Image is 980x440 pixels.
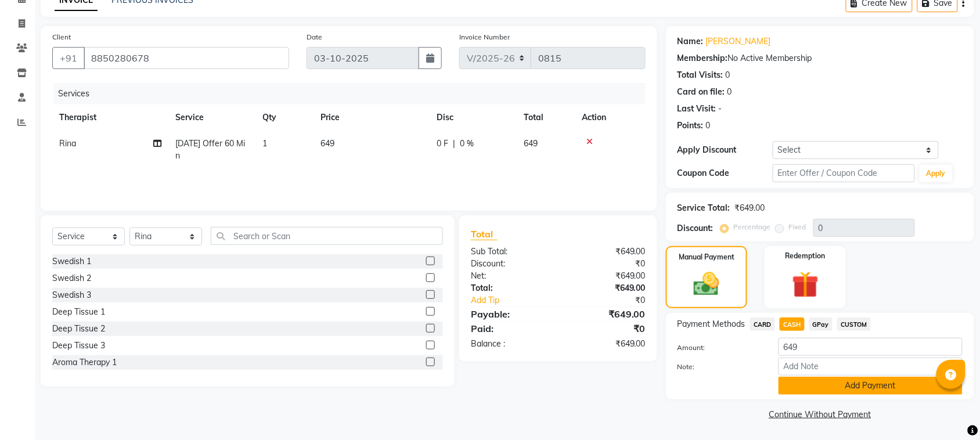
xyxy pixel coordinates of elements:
label: Invoice Number [459,32,510,42]
div: ₹0 [558,258,654,270]
div: Swedish 2 [52,272,91,284]
div: ₹649.00 [735,202,765,214]
span: 0 % [460,138,474,150]
span: CARD [750,318,775,331]
div: Points: [678,120,704,132]
button: Add Payment [779,377,963,395]
div: Total: [462,282,559,294]
div: Coupon Code [678,167,773,179]
th: Service [168,104,255,131]
span: 649 [524,138,538,149]
img: _gift.svg [784,268,827,301]
input: Enter Offer / Coupon Code [773,164,915,182]
span: GPay [809,318,833,331]
div: Sub Total: [462,246,559,258]
span: Payment Methods [678,318,745,330]
div: Membership: [678,52,728,64]
div: Last Visit: [678,103,716,115]
div: Deep Tissue 2 [52,323,105,335]
label: Note: [669,362,770,372]
div: Aroma Therapy 1 [52,356,117,369]
span: | [453,138,455,150]
label: Amount: [669,342,770,353]
a: [PERSON_NAME] [706,35,771,48]
div: 0 [706,120,711,132]
div: Service Total: [678,202,730,214]
div: ₹649.00 [558,246,654,258]
div: No Active Membership [678,52,963,64]
th: Qty [255,104,314,131]
div: Name: [678,35,704,48]
button: +91 [52,47,85,69]
div: Balance : [462,338,559,350]
div: Swedish 1 [52,255,91,268]
label: Client [52,32,71,42]
span: [DATE] Offer 60 Min [175,138,245,161]
div: Card on file: [678,86,725,98]
label: Manual Payment [679,252,734,262]
label: Fixed [789,222,806,232]
div: Net: [462,270,559,282]
label: Percentage [734,222,771,232]
a: Add Tip [462,294,574,306]
input: Search by Name/Mobile/Email/Code [84,47,289,69]
div: ₹649.00 [558,307,654,321]
div: Services [53,83,654,104]
span: Rina [59,138,76,149]
input: Amount [779,338,963,356]
span: 0 F [437,138,448,150]
div: Discount: [678,222,714,235]
label: Redemption [786,251,826,261]
img: _cash.svg [686,269,727,299]
th: Therapist [52,104,168,131]
div: - [719,103,722,115]
div: ₹649.00 [558,338,654,350]
div: ₹0 [574,294,654,306]
div: Paid: [462,322,559,336]
label: Date [307,32,322,42]
button: Apply [920,165,953,182]
span: CUSTOM [837,318,871,331]
div: Deep Tissue 1 [52,306,105,318]
span: 1 [262,138,267,149]
th: Action [575,104,646,131]
input: Search or Scan [211,227,443,245]
div: Discount: [462,258,559,270]
div: Total Visits: [678,69,723,81]
div: Swedish 3 [52,289,91,301]
div: ₹649.00 [558,270,654,282]
div: ₹0 [558,322,654,336]
th: Disc [430,104,517,131]
th: Price [314,104,430,131]
span: Total [471,228,498,240]
div: Deep Tissue 3 [52,340,105,352]
div: ₹649.00 [558,282,654,294]
span: 649 [320,138,334,149]
div: 0 [726,69,730,81]
div: 0 [727,86,732,98]
span: CASH [780,318,805,331]
th: Total [517,104,575,131]
div: Apply Discount [678,144,773,156]
div: Payable: [462,307,559,321]
a: Continue Without Payment [668,409,972,421]
input: Add Note [779,358,963,376]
